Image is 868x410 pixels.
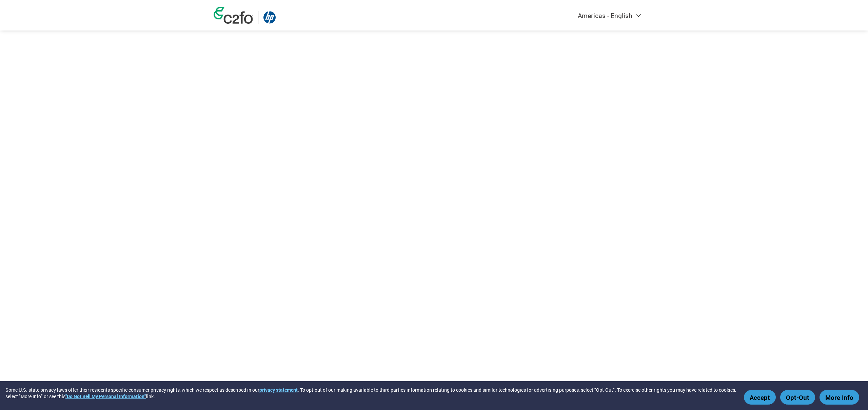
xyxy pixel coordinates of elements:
[259,387,298,393] a: privacy statement
[744,390,776,405] button: Accept
[820,390,859,405] button: More Info
[65,393,146,399] a: "Do Not Sell My Personal Information"
[214,7,253,24] img: c2fo logo
[780,390,815,405] button: Opt-Out
[5,387,741,399] div: Some U.S. state privacy laws offer their residents specific consumer privacy rights, which we res...
[263,11,276,24] img: HP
